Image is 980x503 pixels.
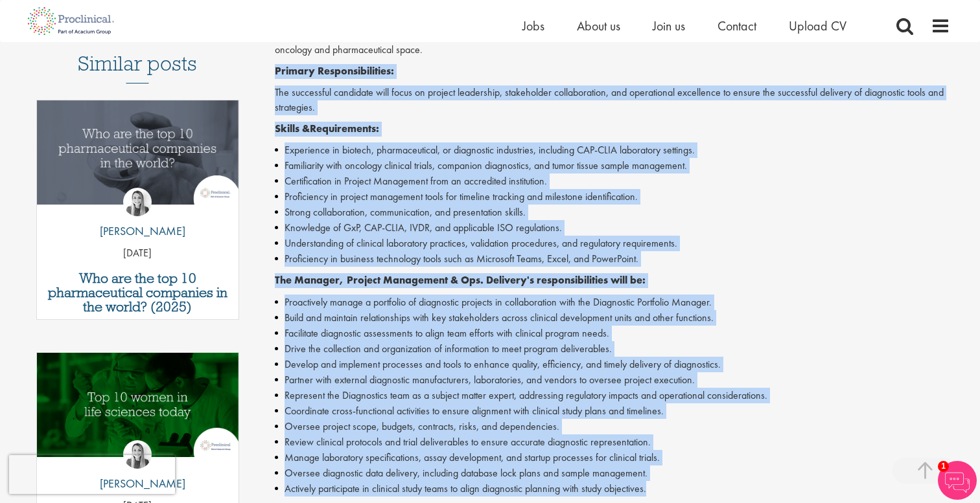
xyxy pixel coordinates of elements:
[275,388,951,403] li: Represent the Diagnostics team as a subject matter expert, addressing regulatory impacts and oper...
[275,450,951,465] li: Manage laboratory specifications, assay development, and startup processes for clinical trials.
[275,173,951,189] li: Certification in Project Management from an accredited institution.
[9,455,175,494] iframe: reCAPTCHA
[275,465,951,481] li: Oversee diagnostic data delivery, including database lock plans and sample management.
[275,357,951,372] li: Develop and implement processes and tools to enhance quality, efficiency, and timely delivery of ...
[37,353,239,457] img: Top 10 women in life sciences today
[275,64,394,78] strong: Primary Responsibilities:
[275,310,951,326] li: Build and maintain relationships with key stakeholders across clinical development units and othe...
[275,419,951,434] li: Oversee project scope, budgets, contracts, risks, and dependencies.
[275,122,310,135] strong: Skills &
[275,403,951,419] li: Coordinate cross-functional activities to ensure alignment with clinical study plans and timelines.
[90,188,185,246] a: Hannah Burke [PERSON_NAME]
[310,122,379,135] strong: Requirements:
[43,271,232,314] a: Who are the top 10 pharmaceutical companies in the world? (2025)
[275,158,951,173] li: Familiarity with oncology clinical trials, companion diagnostics, and tumor tissue sample managem...
[938,461,977,500] img: Chatbot
[275,189,951,205] li: Proficiency in project management tools for timeline tracking and milestone identification.
[275,220,951,236] li: Knowledge of GxP, CAP-CLIA, IVDR, and applicable ISO regulations.
[90,223,185,240] p: [PERSON_NAME]
[37,353,239,467] a: Link to a post
[275,372,951,388] li: Partner with external diagnostic manufacturers, laboratories, and vendors to oversee project exec...
[275,85,951,115] p: The successful candidate will focus on project leadership, stakeholder collaboration, and operati...
[275,142,951,158] li: Experience in biotech, pharmaceutical, or diagnostic industries, including CAP-CLIA laboratory se...
[653,17,685,34] a: Join us
[577,17,620,34] a: About us
[123,188,152,216] img: Hannah Burke
[938,461,949,472] span: 1
[37,100,239,205] img: Top 10 pharmaceutical companies in the world 2025
[37,246,239,261] p: [DATE]
[275,28,951,58] p: Proclinical is seeking a Manager of Project Management & Operational Delivery to support diagnost...
[275,481,951,497] li: Actively participate in clinical study teams to align diagnostic planning with study objectives.
[522,17,544,34] a: Jobs
[275,236,951,251] li: Understanding of clinical laboratory practices, validation procedures, and regulatory requirements.
[123,440,152,469] img: Hannah Burke
[275,434,951,450] li: Review clinical protocols and trial deliverables to ensure accurate diagnostic representation.
[275,326,951,341] li: Facilitate diagnostic assessments to align team efforts with clinical program needs.
[789,17,846,34] a: Upload CV
[717,17,756,34] a: Contact
[90,440,185,498] a: Hannah Burke [PERSON_NAME]
[275,295,951,310] li: Proactively manage a portfolio of diagnostic projects in collaboration with the Diagnostic Portfo...
[275,273,646,287] strong: The Manager, Project Management & Ops. Delivery's responsibilities will be:
[78,52,197,84] h3: Similar posts
[37,100,239,215] a: Link to a post
[275,251,951,267] li: Proficiency in business technology tools such as Microsoft Teams, Excel, and PowerPoint.
[275,205,951,220] li: Strong collaboration, communication, and presentation skills.
[275,341,951,357] li: Drive the collection and organization of information to meet program deliverables.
